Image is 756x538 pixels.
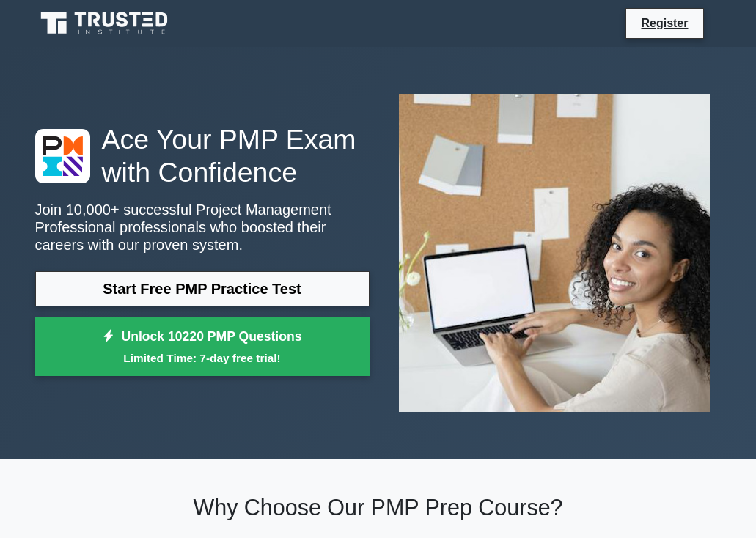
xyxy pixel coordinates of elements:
[35,201,370,254] p: Join 10,000+ successful Project Management Professional professionals who boosted their careers w...
[632,14,697,32] a: Register
[35,494,722,521] h2: Why Choose Our PMP Prep Course?
[35,317,370,376] a: Unlock 10220 PMP QuestionsLimited Time: 7-day free trial!
[35,123,370,189] h1: Ace Your PMP Exam with Confidence
[35,271,370,306] a: Start Free PMP Practice Test
[54,350,351,366] small: Limited Time: 7-day free trial!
